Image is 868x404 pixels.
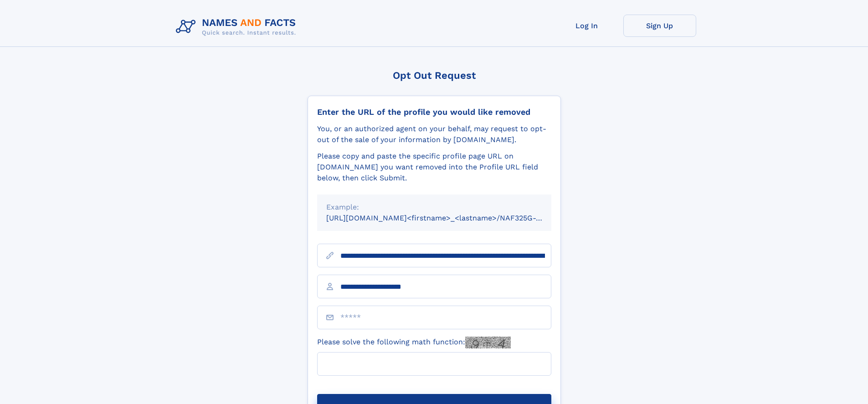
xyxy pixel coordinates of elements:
[317,151,551,184] div: Please copy and paste the specific profile page URL on [DOMAIN_NAME] you want removed into the Pr...
[623,15,696,37] a: Sign Up
[326,202,542,213] div: Example:
[308,70,561,81] div: Opt Out Request
[317,337,511,348] label: Please solve the following math function:
[317,107,551,117] div: Enter the URL of the profile you would like removed
[172,15,303,39] img: Logo Names and Facts
[326,214,569,222] small: [URL][DOMAIN_NAME]<firstname>_<lastname>/NAF325G-xxxxxxxx
[317,123,551,145] div: You, or an authorized agent on your behalf, may request to opt-out of the sale of your informatio...
[550,15,623,37] a: Log In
